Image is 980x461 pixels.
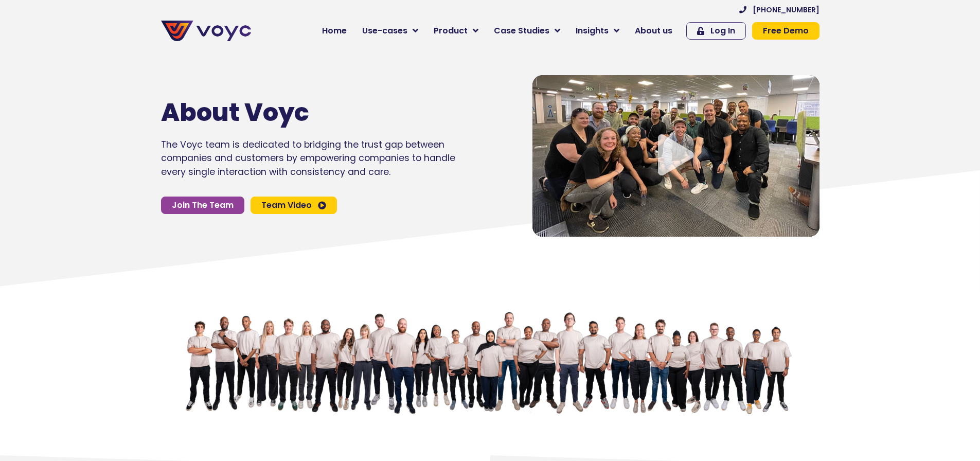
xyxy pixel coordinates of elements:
[752,22,819,40] a: Free Demo
[314,21,354,41] a: Home
[635,25,672,37] span: About us
[486,21,568,41] a: Case Studies
[161,197,244,214] a: Join The Team
[753,6,819,13] span: [PHONE_NUMBER]
[426,21,486,41] a: Product
[710,27,735,35] span: Log In
[739,6,819,13] a: [PHONE_NUMBER]
[655,134,697,177] div: Video play button
[568,21,627,41] a: Insights
[161,98,424,128] h1: About Voyc
[161,138,455,179] p: The Voyc team is dedicated to bridging the trust gap between companies and customers by empowerin...
[434,25,468,37] span: Product
[261,201,312,209] span: Team Video
[494,25,549,37] span: Case Studies
[627,21,680,41] a: About us
[763,27,809,35] span: Free Demo
[686,22,746,40] a: Log In
[161,21,251,41] img: voyc-full-logo
[354,21,426,41] a: Use-cases
[322,25,347,37] span: Home
[576,25,609,37] span: Insights
[172,201,234,209] span: Join The Team
[251,197,337,214] a: Team Video
[362,25,407,37] span: Use-cases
